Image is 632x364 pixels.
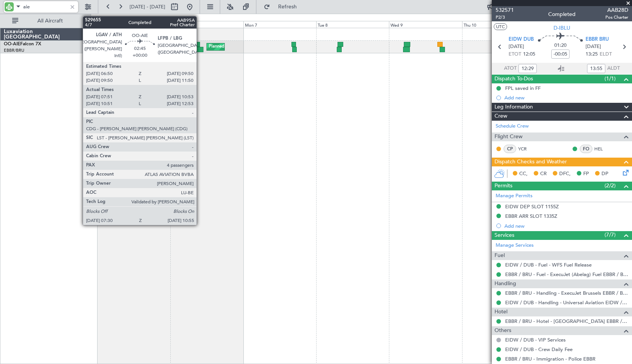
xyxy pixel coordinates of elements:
span: Handling [494,279,516,288]
input: --:-- [587,64,605,73]
span: (1/1) [605,75,616,83]
span: OO-AIE [4,42,20,46]
a: EBBR / BRU - Handling - ExecuJet Brussels EBBR / BRU [505,290,628,296]
span: Leg Information [494,103,533,112]
span: ELDT [600,51,612,58]
div: Completed [548,10,576,18]
div: EIDW DEP SLOT 1155Z [505,203,559,210]
div: FPL saved in FF [505,85,541,91]
span: P2/3 [496,14,514,21]
span: Crew [494,112,507,121]
span: [DATE] [586,43,601,51]
span: DFC, [559,170,571,178]
div: CP [504,145,516,153]
span: (7/7) [605,231,616,239]
span: [DATE] [509,43,524,51]
span: DP [602,170,608,178]
span: ALDT [607,65,620,72]
span: Hotel [494,308,507,316]
span: Fuel [494,251,505,260]
span: Dispatch Checks and Weather [494,158,567,166]
span: FP [583,170,589,178]
a: Manage Permits [496,192,533,200]
span: Permits [494,182,512,190]
button: All Aircraft [8,15,83,27]
a: OO-AIEFalcon 7X [4,42,41,46]
span: AAB28D [605,6,628,14]
span: 532571 [496,6,514,14]
div: Sun 6 [170,21,243,28]
button: Refresh [260,1,306,13]
span: 13:25 [586,51,598,58]
input: A/C (Reg. or Type) [23,1,67,13]
a: EBBR/BRU [4,48,24,53]
span: EIDW DUB [509,36,534,43]
div: Mon 7 [243,21,316,28]
div: EBBR ARR SLOT 1335Z [505,213,557,219]
span: (2/2) [605,182,616,190]
a: EBBR / BRU - Fuel - ExecuJet (Abelag) Fuel EBBR / BRU [505,271,628,278]
span: D-IBLU [554,24,570,32]
span: ATOT [504,65,517,72]
span: 12:05 [523,51,535,58]
a: EIDW / DUB - Fuel - WFS Fuel Release [505,262,592,268]
div: Thu 10 [462,21,535,28]
a: Schedule Crew [496,123,529,130]
a: EIDW / DUB - VIP Services [505,337,566,343]
span: 01:20 [554,42,566,49]
div: FO [580,145,592,153]
a: EBBR / BRU - Hotel - [GEOGRAPHIC_DATA] EBBR / [GEOGRAPHIC_DATA] [505,318,628,324]
div: [DATE] [92,15,105,22]
span: Services [494,231,514,240]
a: Manage Services [496,242,534,249]
div: Planned Maint [GEOGRAPHIC_DATA] ([GEOGRAPHIC_DATA]) [209,41,329,53]
a: YCR [518,145,535,152]
span: Pos Charter [605,14,628,21]
span: Refresh [272,4,304,10]
span: Others [494,326,511,335]
span: All Aircraft [20,18,80,24]
a: EIDW / DUB - Handling - Universal Aviation EIDW / DUB [505,299,628,306]
div: Sat 5 [98,21,170,28]
div: Wed 9 [389,21,462,28]
span: ETOT [509,51,521,58]
button: UTC [494,23,507,30]
span: Flight Crew [494,133,523,141]
span: [DATE] - [DATE] [130,3,165,10]
span: CC, [519,170,528,178]
div: Tue 8 [316,21,389,28]
a: HEL [594,145,611,152]
span: Dispatch To-Dos [494,75,533,83]
span: CR [540,170,547,178]
a: EIDW / DUB - Crew Daily Fee [505,346,573,353]
div: Add new [504,223,628,229]
div: Add new [504,94,628,101]
input: --:-- [518,64,537,73]
a: EBBR / BRU - Immigration - Police EBBR [505,356,595,362]
span: EBBR BRU [586,36,609,43]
